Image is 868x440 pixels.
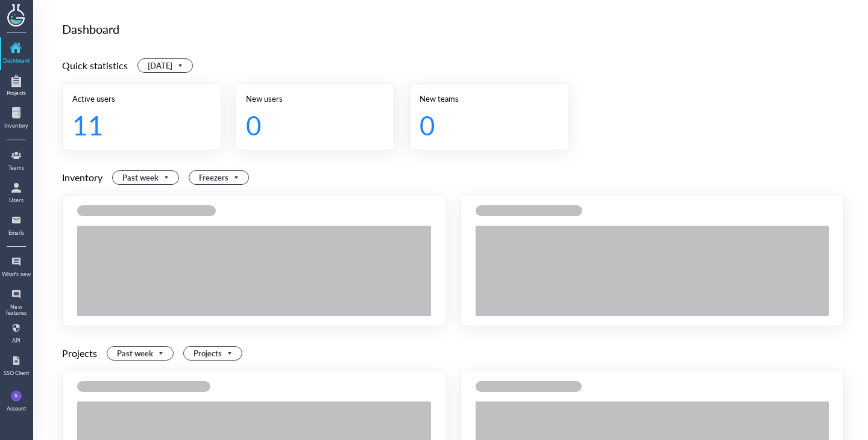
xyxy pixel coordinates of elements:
[62,58,128,73] div: Quick statistics
[193,347,234,360] span: Projects
[122,171,171,184] span: Past week
[7,406,26,412] div: Account
[1,211,31,241] a: Emails
[1,197,31,203] div: Users
[1,146,31,176] a: Teams
[1,304,31,317] div: New features
[1,39,31,69] a: Dashboard
[148,59,185,72] span: Today
[62,345,97,361] div: Projects
[1,252,31,282] a: What's new
[72,93,211,104] div: Active users
[246,93,385,104] div: New users
[1,351,31,381] a: SSO Client
[1,90,31,96] div: Projects
[1,104,31,134] a: Inventory
[1,165,31,171] div: Teams
[1,230,31,236] div: Emails
[1,71,31,101] a: Projects
[199,171,241,184] span: Freezers
[14,391,19,401] span: JL
[246,109,375,140] div: 0
[1,285,31,316] a: New features
[1,370,31,376] div: SSO Client
[420,109,549,140] div: 0
[62,170,102,185] div: Inventory
[1,318,31,349] a: API
[1,123,31,129] div: Inventory
[72,109,201,140] div: 11
[1,338,31,344] div: API
[62,19,844,39] div: Dashboard
[117,347,166,360] span: Past week
[1,271,31,277] div: What's new
[420,93,558,104] div: New teams
[1,178,31,208] a: Users
[1,58,31,64] div: Dashboard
